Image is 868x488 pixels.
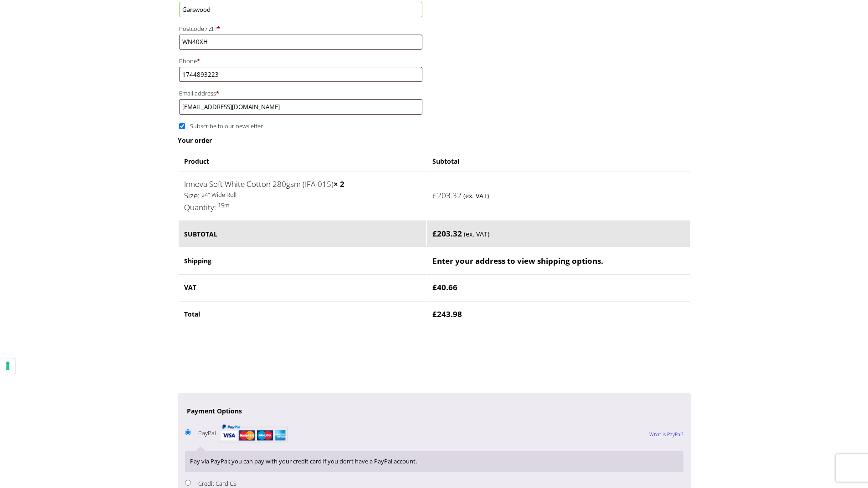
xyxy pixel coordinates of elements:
bdi: 40.66 [432,282,457,292]
th: Product [179,152,426,170]
label: Postcode / ZIP [179,23,422,35]
bdi: 203.32 [432,228,462,239]
span: £ [432,282,437,292]
bdi: 203.32 [432,190,462,201]
a: What is PayPal? [649,423,683,446]
img: PayPal acceptance mark [219,422,288,445]
p: Pay via PayPal; you can pay with your credit card if you don’t have a PayPal account. [190,456,678,467]
input: Subscribe to our newsletter [179,123,185,129]
span: Subscribe to our newsletter [190,122,263,130]
dt: Size: [184,190,200,201]
dt: Quantity: [184,201,216,213]
span: £ [432,190,437,201]
label: PayPal [198,429,288,437]
span: £ [432,228,437,239]
label: Phone [179,55,422,67]
td: Innova Soft White Cotton 280gsm (IFA-015) [179,171,426,220]
iframe: To enrich screen reader interactions, please activate Accessibility in Grammarly extension settings [178,338,316,374]
strong: × 2 [334,179,344,189]
bdi: 243.98 [432,309,462,319]
p: 15m [184,200,421,211]
label: Email address [179,87,422,99]
h3: Your order [178,136,691,145]
th: VAT [179,274,426,300]
p: 24" Wide Roll [184,190,421,200]
th: Total [179,301,426,327]
td: Enter your address to view shipping options. [427,248,690,274]
span: £ [432,309,437,319]
th: Subtotal [427,152,690,170]
small: (ex. VAT) [463,191,489,200]
small: (ex. VAT) [464,230,489,238]
th: Shipping [179,248,426,274]
th: Subtotal [179,221,426,247]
